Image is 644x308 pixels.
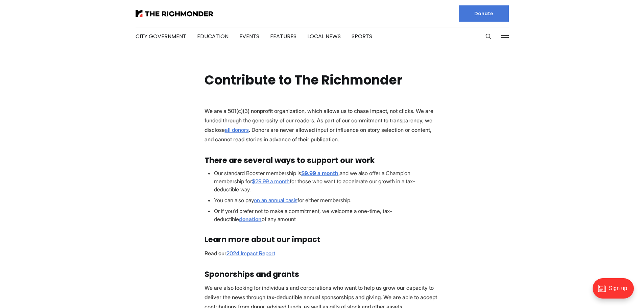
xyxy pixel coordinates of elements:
a: donation [239,216,262,222]
li: Our standard Booster membership is and we also offer a Champion membership for for those who want... [214,169,440,193]
strong: There are several ways to support our work [205,155,375,166]
li: Or if you'd prefer not to make a commitment, we welcome a one-time, tax-deductible of any amount [214,207,440,223]
a: Events [239,32,259,40]
a: all donors [225,126,249,133]
button: Search this site [483,31,494,42]
a: $29.99 a month [252,178,290,185]
li: You can also pay for either membership. [214,196,440,204]
a: Sports [352,32,372,40]
a: Education [197,32,229,40]
a: City Government [136,32,186,40]
h1: Contribute to The Richmonder [205,73,402,87]
p: We are a 501(c)(3) nonprofit organization, which allows us to chase impact, not clicks. We are fu... [205,106,440,144]
h3: Learn more about our impact [205,235,440,244]
iframe: portal-trigger [587,275,644,308]
a: Local News [307,32,341,40]
a: $9.99 a month [301,170,338,176]
a: on an annual basis [254,197,297,204]
strong: , [338,170,340,176]
img: The Richmonder [136,10,213,17]
a: Features [270,32,296,40]
a: 2024 Impact Report [226,250,275,257]
p: Read our [205,248,440,258]
h3: Sponorships and grants [205,270,440,279]
a: Donate [459,5,509,22]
